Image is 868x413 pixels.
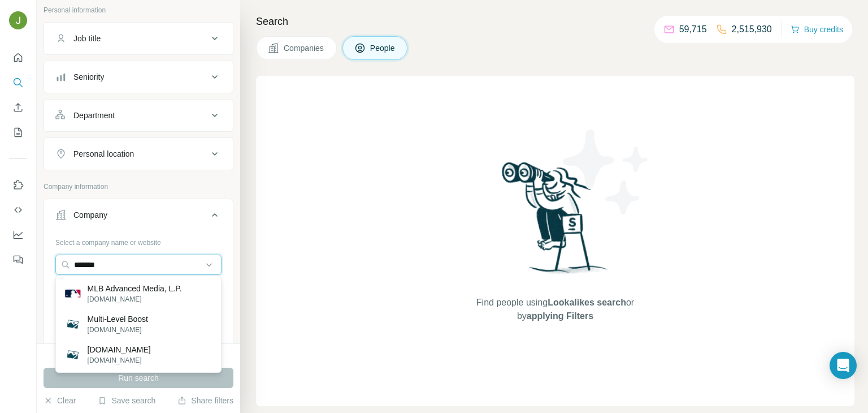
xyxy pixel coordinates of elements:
[88,294,182,304] p: [DOMAIN_NAME]
[88,325,148,335] p: [DOMAIN_NAME]
[88,344,151,355] p: [DOMAIN_NAME]
[88,313,148,325] p: Multi-Level Boost
[73,110,115,121] div: Department
[9,225,27,245] button: Dashboard
[55,233,222,248] div: Select a company name or website
[256,14,854,29] h4: Search
[73,71,104,83] div: Seniority
[44,63,233,91] button: Seniority
[73,33,101,44] div: Job title
[830,352,857,379] div: Open Intercom Messenger
[88,355,151,365] p: [DOMAIN_NAME]
[9,175,27,195] button: Use Surfe on LinkedIn
[497,159,614,285] img: Surfe Illustration - Woman searching with binoculars
[679,23,707,36] p: 59,715
[732,23,772,36] p: 2,515,930
[9,48,27,68] button: Quick start
[44,395,76,406] button: Clear
[44,140,233,167] button: Personal location
[44,201,233,233] button: Company
[98,395,155,406] button: Save search
[465,296,645,323] span: Find people using or by
[284,42,325,54] span: Companies
[44,25,233,52] button: Job title
[65,347,81,363] img: mlb.com.es
[9,249,27,270] button: Feedback
[65,316,81,332] img: Multi-Level Boost
[791,21,843,37] button: Buy credits
[73,148,134,160] div: Personal location
[9,200,27,220] button: Use Surfe API
[177,395,233,406] button: Share filters
[9,72,27,93] button: Search
[9,97,27,118] button: Enrich CSV
[65,286,81,302] img: MLB Advanced Media, L.P.
[555,121,657,223] img: Surfe Illustration - Stars
[548,298,626,307] span: Lookalikes search
[44,5,233,15] p: Personal information
[370,42,396,54] span: People
[44,102,233,129] button: Department
[9,11,27,29] img: Avatar
[527,311,593,321] span: applying Filters
[73,209,107,221] div: Company
[44,182,233,192] p: Company information
[9,122,27,143] button: My lists
[88,283,182,294] p: MLB Advanced Media, L.P.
